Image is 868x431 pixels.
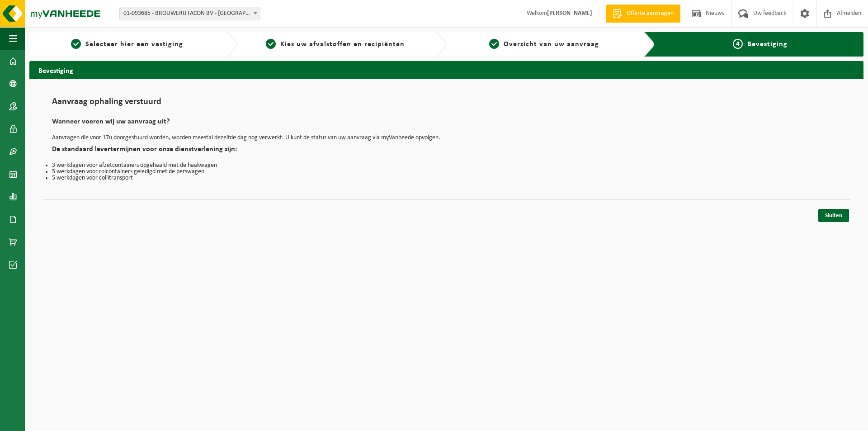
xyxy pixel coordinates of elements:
a: Sluiten [818,209,849,222]
span: 1 [71,39,81,49]
span: 2 [266,39,276,49]
h2: De standaard levertermijnen voor onze dienstverlening zijn: [52,146,841,158]
span: 3 [489,39,499,49]
span: Overzicht van uw aanvraag [504,41,599,48]
span: Bevestiging [747,41,788,48]
span: 01-093685 - BROUWERIJ FACON BV - BELLEGEM [119,7,260,20]
span: 4 [733,39,743,49]
h2: Wanneer voeren wij uw aanvraag uit? [52,118,841,130]
li: 5 werkdagen voor rolcontainers geledigd met de perswagen [52,169,841,175]
li: 3 werkdagen voor afzetcontainers opgehaald met de haakwagen [52,162,841,169]
a: 1Selecteer hier een vestiging [34,39,220,50]
strong: [PERSON_NAME] [547,10,592,17]
p: Aanvragen die voor 17u doorgestuurd worden, worden meestal dezelfde dag nog verwerkt. U kunt de s... [52,135,841,141]
span: 01-093685 - BROUWERIJ FACON BV - BELLEGEM [120,7,260,20]
a: 2Kies uw afvalstoffen en recipiënten [242,39,428,50]
span: Selecteer hier een vestiging [85,41,183,48]
a: Offerte aanvragen [606,5,680,23]
span: Kies uw afvalstoffen en recipiënten [280,41,405,48]
h1: Aanvraag ophaling verstuurd [52,97,841,111]
span: Offerte aanvragen [624,9,676,18]
a: 3Overzicht van uw aanvraag [451,39,637,50]
h2: Bevestiging [29,61,863,79]
li: 5 werkdagen voor collitransport [52,175,841,181]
